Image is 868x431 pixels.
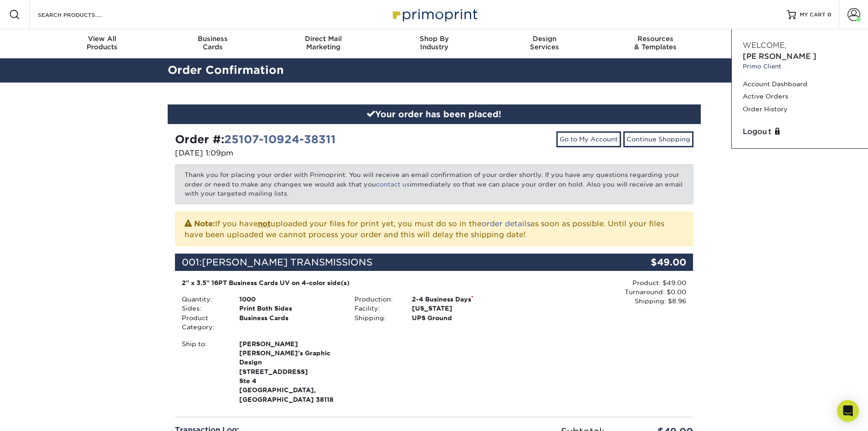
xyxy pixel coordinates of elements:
[239,348,341,367] span: [PERSON_NAME]'s Graphic Design
[800,11,826,19] span: MY CART
[175,254,607,271] div: 001:
[348,313,405,322] div: Shipping:
[405,313,520,322] div: UPS Ground
[47,29,158,58] a: View AllProducts
[389,5,480,24] img: Primoprint
[743,41,786,50] span: Welcome,
[520,278,686,306] div: Product: $49.00 Turnaround: $0.00 Shipping: $8.96
[379,35,489,43] span: Shop By
[224,133,336,146] a: 25107-10924-38311
[161,62,708,79] h2: Order Confirmation
[157,29,268,58] a: BusinessCards
[175,133,336,146] strong: Order #:
[175,164,693,204] p: Thank you for placing your order with Primoprint. You will receive an email confirmation of your ...
[556,131,621,147] a: Go to My Account
[175,148,427,159] p: [DATE] 1:09pm
[482,219,530,228] a: order details
[837,400,859,422] div: Open Intercom Messenger
[489,29,600,58] a: DesignServices
[743,126,857,137] a: Logout
[175,313,232,332] div: Product Category:
[47,35,158,43] span: View All
[239,339,341,403] strong: [GEOGRAPHIC_DATA], [GEOGRAPHIC_DATA] 38118
[600,29,711,58] a: Resources& Templates
[711,35,822,51] div: & Support
[37,9,126,20] input: SEARCH PRODUCTS.....
[348,304,405,313] div: Facility:
[743,52,817,61] span: [PERSON_NAME]
[623,131,693,147] a: Continue Shopping
[348,295,405,304] div: Production:
[600,35,711,51] div: & Templates
[232,313,348,332] div: Business Cards
[268,35,379,51] div: Marketing
[258,219,271,228] b: not
[711,29,822,58] a: Contact& Support
[743,90,857,103] a: Active Orders
[607,254,693,271] div: $49.00
[489,35,600,51] div: Services
[175,339,232,405] div: Ship to:
[743,78,857,90] a: Account Dashboard
[711,35,822,43] span: Contact
[268,35,379,43] span: Direct Mail
[168,104,701,125] div: Your order has been placed!
[376,181,410,188] a: contact us
[827,11,832,18] span: 0
[489,35,600,43] span: Design
[239,339,341,348] span: [PERSON_NAME]
[743,62,857,71] small: Primo Client
[47,35,158,51] div: Products
[194,219,215,228] strong: Note:
[157,35,268,51] div: Cards
[157,35,268,43] span: Business
[232,295,348,304] div: 1000
[743,103,857,115] a: Order History
[175,295,232,304] div: Quantity:
[379,29,489,58] a: Shop ByIndustry
[405,304,520,313] div: [US_STATE]
[202,257,372,268] span: [PERSON_NAME] TRANSMISSIONS
[600,35,711,43] span: Resources
[268,29,379,58] a: Direct MailMarketing
[239,376,341,385] span: Ste 4
[379,35,489,51] div: Industry
[182,278,514,287] div: 2" x 3.5" 16PT Business Cards UV on 4-color side(s)
[405,295,520,304] div: 2-4 Business Days
[175,304,232,313] div: Sides:
[239,367,341,376] span: [STREET_ADDRESS]
[185,218,684,240] p: If you have uploaded your files for print yet, you must do so in the as soon as possible. Until y...
[232,304,348,313] div: Print Both Sides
